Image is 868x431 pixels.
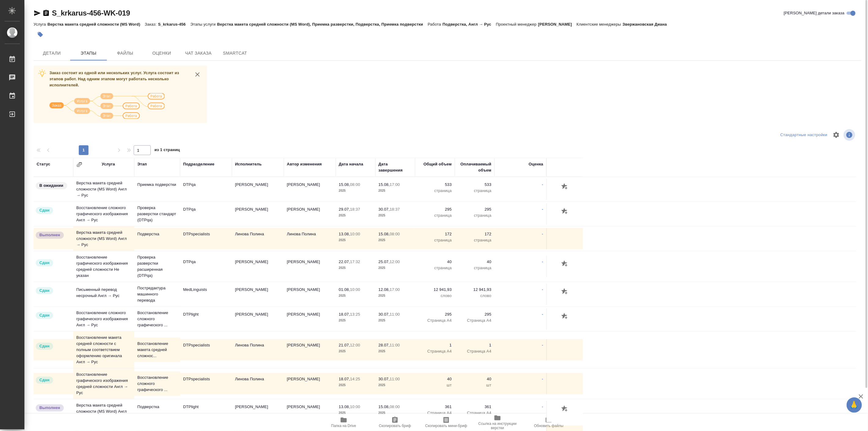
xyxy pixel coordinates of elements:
[542,182,543,187] a: -
[378,188,412,194] p: 2025
[47,22,145,27] p: Верстка макета средней сложности (MS Word)
[458,265,491,271] p: страница
[458,188,491,194] p: страница
[158,22,190,27] p: S_krkarus-456
[339,161,363,167] div: Дата начала
[232,401,284,422] td: [PERSON_NAME]
[560,206,570,217] button: Добавить оценку
[378,237,412,243] p: 2025
[339,287,350,292] p: 01.08,
[73,307,134,331] td: Восстановление сложного графического изображения Англ → Рус
[458,206,491,212] p: 295
[73,368,134,399] td: Восстановление графического изображения средней сложности Англ → Рус
[390,232,400,236] p: 08:00
[523,414,574,431] button: Обновить файлы
[287,161,322,167] div: Автор изменения
[339,404,350,409] p: 13.08,
[458,342,491,348] p: 1
[458,182,491,188] p: 533
[284,308,336,330] td: [PERSON_NAME]
[560,259,570,269] button: Добавить оценку
[529,161,543,167] div: Оценка
[378,410,412,416] p: 2025
[350,287,360,292] p: 10:00
[339,293,372,299] p: 2025
[73,331,134,368] td: Восстановление макета средней сложности с полным соответствием оформлению оригинала Англ → Рус
[110,49,140,57] span: Файлы
[73,251,134,282] td: Восстановление графического изображения средней сложности Не указан
[232,228,284,249] td: Линова Полина
[418,376,452,382] p: 40
[339,232,350,236] p: 13.08,
[39,288,49,294] p: Сдан
[193,70,202,79] button: close
[390,343,400,347] p: 11:00
[339,343,350,347] p: 21.07,
[73,202,134,226] td: Восстановление сложного графического изображения Англ → Рус
[350,232,360,236] p: 10:00
[390,207,400,212] p: 18:37
[390,312,400,317] p: 11:00
[137,404,177,410] p: Подверстка
[418,237,452,243] p: страница
[147,49,176,57] span: Оценки
[74,49,103,57] span: Этапы
[34,22,47,27] p: Услуга
[137,285,177,303] p: Постредактура машинного перевода
[378,404,390,409] p: 15.08,
[39,183,63,189] p: В ожидании
[180,339,232,360] td: DTPspecialists
[369,414,421,431] button: Скопировать бриф
[180,373,232,394] td: DTPspecialists
[180,308,232,330] td: DTPlight
[350,182,360,187] p: 08:00
[137,254,177,279] p: Проверка разверстки расширенная (DTPqa)
[232,339,284,360] td: Линова Полина
[418,265,452,271] p: страница
[232,284,284,305] td: [PERSON_NAME]
[350,343,360,347] p: 12:00
[534,424,564,428] span: Обновить файлы
[137,205,177,223] p: Проверка разверстки стандарт (DTPqa)
[779,130,829,140] div: split button
[137,161,147,167] div: Этап
[418,342,452,348] p: 1
[232,179,284,200] td: [PERSON_NAME]
[458,161,491,173] div: Оплачиваемый объем
[378,161,412,173] div: Дата завершения
[39,260,49,266] p: Сдан
[418,188,452,194] p: страница
[378,348,412,354] p: 2025
[284,203,336,225] td: [PERSON_NAME]
[538,22,577,27] p: [PERSON_NAME]
[350,259,360,264] p: 17:32
[350,312,360,317] p: 13:25
[34,9,41,17] button: Скопировать ссылку для ЯМессенджера
[390,404,400,409] p: 08:00
[284,179,336,200] td: [PERSON_NAME]
[232,373,284,394] td: Линова Полина
[339,382,372,388] p: 2025
[542,207,543,212] a: -
[217,22,428,27] p: Верстка макета средней сложности (MS Word), Приемка разверстки, Подверстка, Приемка подверстки
[180,256,232,277] td: DTPqa
[458,237,491,243] p: страница
[39,343,49,349] p: Сдан
[39,405,60,411] p: Выполнен
[425,424,467,428] span: Скопировать мини-бриф
[378,377,390,381] p: 30.07,
[378,232,390,236] p: 15.08,
[350,404,360,409] p: 10:00
[34,28,47,41] button: Добавить тэг
[378,317,412,324] p: 2025
[458,212,491,219] p: страница
[379,424,411,428] span: Скопировать бриф
[39,377,49,383] p: Сдан
[235,161,262,167] div: Исполнитель
[137,231,177,237] p: Подверстка
[180,401,232,422] td: DTPlight
[220,49,250,57] span: SmartCat
[542,287,543,292] a: -
[378,182,390,187] p: 15.08,
[73,226,134,251] td: Верстка макета средней сложности (MS Word) Англ → Рус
